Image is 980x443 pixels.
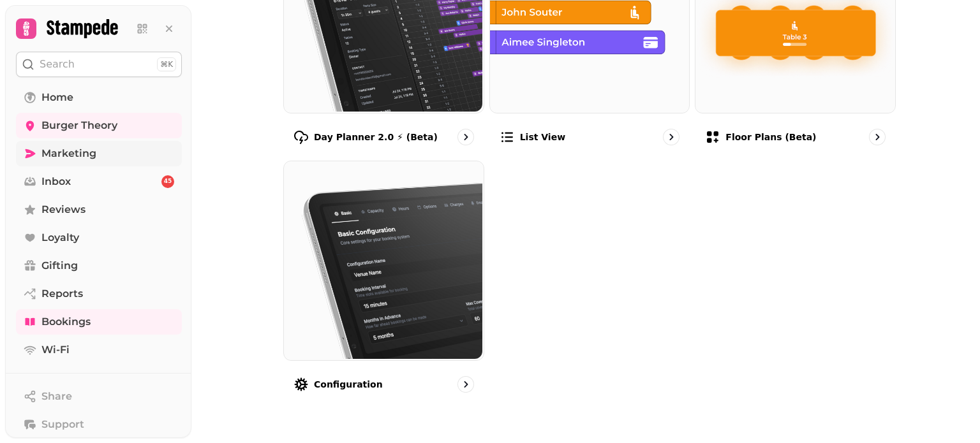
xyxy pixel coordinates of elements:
[16,197,182,222] a: Reviews
[16,281,182,307] a: Reports
[16,141,182,166] a: Marketing
[41,342,70,358] span: Wi-Fi
[41,146,96,161] span: Marketing
[41,389,72,404] span: Share
[41,174,71,189] span: Inbox
[41,258,78,273] span: Gifting
[16,412,182,437] button: Support
[157,57,176,71] div: ⌘K
[41,417,84,432] span: Support
[41,286,83,301] span: Reports
[41,202,85,217] span: Reviews
[16,309,182,335] a: Bookings
[16,85,182,110] a: Home
[459,131,472,143] svg: go to
[314,378,383,391] p: Configuration
[520,131,565,143] p: List view
[164,177,172,186] span: 45
[725,131,816,143] p: Floor Plans (beta)
[16,52,182,77] button: Search⌘K
[665,131,678,143] svg: go to
[16,253,182,279] a: Gifting
[283,161,484,403] a: ConfigurationConfiguration
[314,131,438,143] p: Day Planner 2.0 ⚡ (Beta)
[41,314,91,330] span: Bookings
[16,169,182,194] a: Inbox45
[459,378,472,391] svg: go to
[16,337,182,363] a: Wi-Fi
[41,230,79,245] span: Loyalty
[41,118,117,133] span: Burger Theory
[40,57,75,72] p: Search
[41,90,73,105] span: Home
[16,225,182,251] a: Loyalty
[16,384,182,409] button: Share
[16,113,182,138] a: Burger Theory
[871,131,884,143] svg: go to
[283,160,482,359] img: Configuration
